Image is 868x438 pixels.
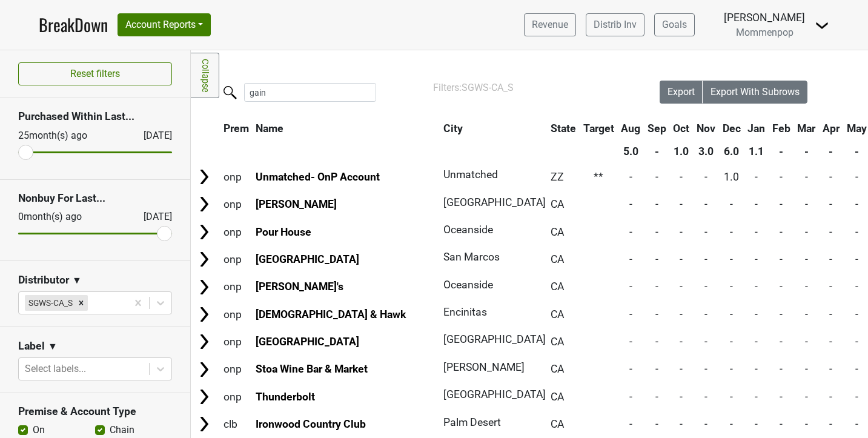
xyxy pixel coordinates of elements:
span: Export [668,86,695,98]
span: - [629,336,632,348]
th: Target: activate to sort column ascending [580,118,617,139]
th: - [769,141,793,162]
td: onp [220,164,252,190]
th: Sep: activate to sort column ascending [644,118,669,139]
span: - [680,171,683,183]
div: Filters: [433,81,626,95]
span: - [780,363,783,375]
td: onp [220,274,252,300]
th: City: activate to sort column ascending [440,118,540,139]
th: Name: activate to sort column ascending [253,118,440,139]
span: Mommenpop [736,27,793,38]
label: On [33,423,45,437]
th: 5.0 [618,141,643,162]
span: - [730,198,733,210]
span: - [780,253,783,265]
th: - [820,141,843,162]
a: [PERSON_NAME] [256,198,337,210]
span: - [655,418,658,430]
span: San Marcos [443,251,500,263]
span: CA [551,363,564,375]
span: - [829,198,832,210]
td: onp [220,301,252,327]
span: - [829,253,832,265]
span: [GEOGRAPHIC_DATA] [443,196,546,208]
button: Export With Subrows [703,81,807,104]
td: onp [220,219,252,245]
span: - [805,363,808,375]
span: - [655,308,658,320]
span: - [855,418,858,430]
span: - [629,363,632,375]
span: Unmatched [443,168,498,181]
div: [DATE] [133,128,172,143]
a: [PERSON_NAME]'s [256,280,343,293]
span: - [730,391,733,403]
span: - [855,308,858,320]
th: 1.0 [671,141,693,162]
span: - [855,171,858,183]
span: - [829,418,832,430]
span: - [730,336,733,348]
th: - [644,141,669,162]
span: CA [551,226,564,238]
button: Export [660,81,703,104]
span: - [655,280,658,293]
th: Feb: activate to sort column ascending [769,118,793,139]
span: - [755,253,758,265]
div: [DATE] [133,210,172,224]
div: 25 month(s) ago [18,128,114,143]
span: [GEOGRAPHIC_DATA] [443,388,546,400]
button: Account Reports [118,13,211,36]
th: 3.0 [694,141,718,162]
span: 1.0 [724,171,739,183]
h3: Distributor [18,274,69,287]
th: &nbsp;: activate to sort column ascending [192,118,219,139]
span: ▼ [72,273,82,288]
span: - [780,171,783,183]
div: Remove SGWS-CA_S [75,295,88,311]
span: - [755,391,758,403]
a: Distrib Inv [586,13,644,36]
span: - [704,280,707,293]
th: State: activate to sort column ascending [548,118,579,139]
th: Apr: activate to sort column ascending [820,118,843,139]
span: - [805,253,808,265]
h3: Nonbuy For Last... [18,192,172,205]
span: - [805,198,808,210]
span: - [855,363,858,375]
th: Dec: activate to sort column ascending [720,118,744,139]
span: - [780,280,783,293]
span: - [680,336,683,348]
span: - [755,308,758,320]
span: - [704,336,707,348]
span: - [680,226,683,238]
a: Goals [654,13,695,36]
span: - [805,308,808,320]
span: - [704,391,707,403]
a: BreakDown [39,12,108,38]
a: [DEMOGRAPHIC_DATA] & Hawk [256,308,406,320]
span: - [855,198,858,210]
td: onp [220,329,252,355]
a: [GEOGRAPHIC_DATA] [256,253,359,265]
img: Arrow right [195,388,213,406]
img: Arrow right [195,250,213,268]
th: Jan: activate to sort column ascending [744,118,768,139]
span: ZZ [551,171,564,183]
span: - [780,336,783,348]
span: - [680,198,683,210]
span: Target [583,122,614,134]
span: - [680,253,683,265]
span: - [704,253,707,265]
span: Encinitas [443,306,487,318]
h3: Purchased Within Last... [18,110,172,123]
span: - [680,280,683,293]
span: - [730,418,733,430]
span: - [805,391,808,403]
span: - [655,253,658,265]
span: - [629,198,632,210]
span: Palm Desert [443,416,501,428]
span: CA [551,308,564,320]
span: - [780,418,783,430]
